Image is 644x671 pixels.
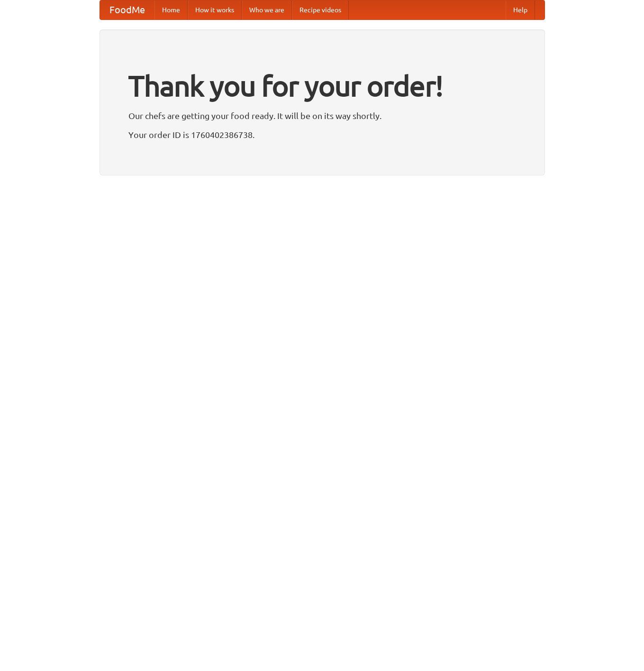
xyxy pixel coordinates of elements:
a: Who we are [242,0,292,19]
a: FoodMe [100,0,154,19]
p: Our chefs are getting your food ready. It will be on its way shortly. [128,109,516,123]
h1: Thank you for your order! [128,63,516,109]
a: Recipe videos [292,0,349,19]
p: Your order ID is 1760402386738. [128,128,516,142]
a: How it works [188,0,242,19]
a: Help [506,0,535,19]
a: Home [154,0,188,19]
